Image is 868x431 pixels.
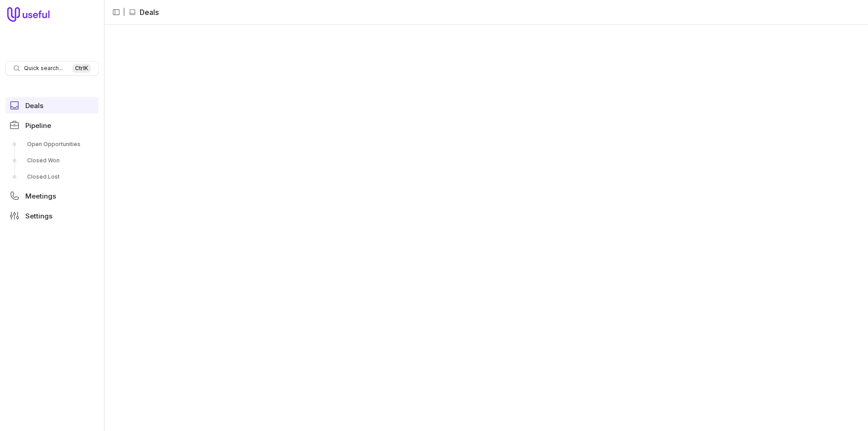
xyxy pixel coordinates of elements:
[5,208,99,224] a: Settings
[25,213,52,219] span: Settings
[72,64,91,73] kbd: Ctrl K
[129,7,159,18] li: Deals
[24,65,63,72] span: Quick search...
[25,102,43,109] span: Deals
[5,170,99,184] a: Closed Lost
[25,122,51,129] span: Pipeline
[25,193,56,199] span: Meetings
[5,137,99,152] a: Open Opportunities
[123,7,125,18] span: |
[5,153,99,168] a: Closed Won
[5,188,99,204] a: Meetings
[109,5,123,19] button: Collapse sidebar
[5,117,99,133] a: Pipeline
[5,137,99,184] div: Pipeline submenu
[5,97,99,114] a: Deals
